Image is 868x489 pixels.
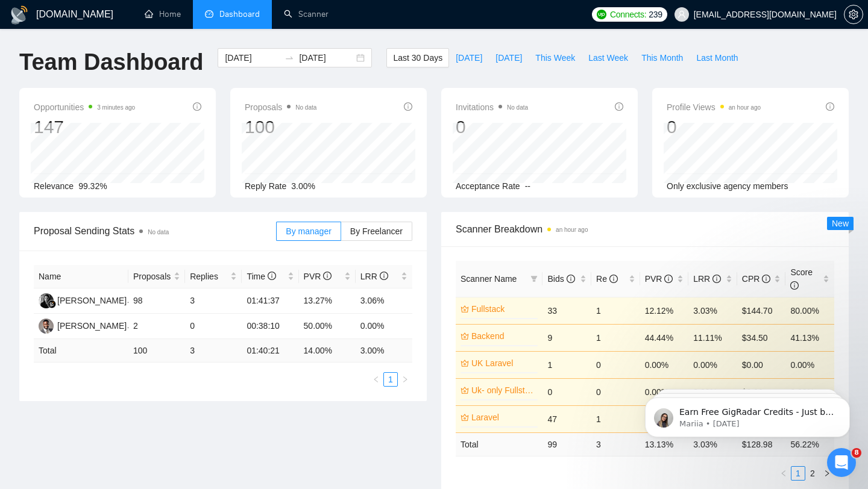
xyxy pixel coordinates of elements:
[827,448,856,477] iframe: Intercom live chat
[844,10,863,19] span: setting
[609,275,618,283] span: info-circle
[737,351,786,378] td: $0.00
[823,470,831,477] span: right
[34,265,128,288] th: Name
[34,223,276,238] span: Proposal Sending Stats
[285,53,294,63] span: to
[471,329,535,343] a: Backend
[383,372,398,387] li: 1
[268,272,276,280] span: info-circle
[97,104,135,111] time: 3 minutes ago
[615,102,623,111] span: info-circle
[456,51,482,64] span: [DATE]
[39,293,54,308] img: MK
[667,181,788,191] span: Only exclusive agency members
[145,9,181,19] a: homeHome
[456,116,528,139] div: 0
[776,466,791,481] button: left
[790,281,799,290] span: info-circle
[304,272,332,281] span: PVR
[404,102,412,111] span: info-circle
[667,100,761,114] span: Profile Views
[640,351,689,378] td: 0.00%
[610,8,646,21] span: Connects:
[640,297,689,324] td: 12.12%
[299,51,354,64] input: End date
[128,339,185,363] td: 100
[688,324,737,351] td: 11.11%
[591,432,640,456] td: 3
[525,181,530,191] span: --
[591,351,640,378] td: 0
[245,116,316,139] div: 100
[286,226,331,236] span: By manager
[542,324,591,351] td: 9
[530,275,538,282] span: filter
[19,48,203,76] h1: Team Dashboard
[729,104,761,111] time: an hour ago
[380,272,388,280] span: info-circle
[133,270,171,283] span: Proposals
[791,467,805,480] a: 1
[542,432,591,456] td: 99
[529,48,582,67] button: This Week
[57,294,127,307] div: [PERSON_NAME]
[323,272,332,280] span: info-circle
[712,275,721,283] span: info-circle
[369,372,383,387] button: left
[696,51,738,64] span: Last Month
[693,274,721,284] span: LRR
[461,359,469,367] span: crown
[591,324,640,351] td: 1
[393,51,442,64] span: Last 30 Days
[356,314,412,339] td: 0.00%
[57,319,127,332] div: [PERSON_NAME]
[737,297,786,324] td: $144.70
[640,324,689,351] td: 44.44%
[34,100,135,114] span: Opportunities
[542,351,591,378] td: 1
[776,466,791,481] li: Previous Page
[535,51,575,64] span: This Week
[542,378,591,405] td: 0
[649,8,662,21] span: 239
[34,339,128,363] td: Total
[742,274,770,284] span: CPR
[790,267,813,290] span: Score
[471,357,535,370] a: UK Laravel
[128,265,185,288] th: Proposals
[219,9,260,19] span: Dashboard
[635,48,690,67] button: This Month
[597,10,606,19] img: upwork-logo.png
[461,274,517,284] span: Scanner Name
[242,314,298,339] td: 00:38:10
[190,270,228,283] span: Replies
[384,373,397,386] a: 1
[471,302,535,316] a: Fullstack
[398,372,412,387] li: Next Page
[852,448,861,458] span: 8
[664,275,673,283] span: info-circle
[10,5,29,25] img: logo
[826,102,834,111] span: info-circle
[471,384,535,397] a: Uk- only Fullstack
[285,53,294,63] span: swap-right
[34,116,135,139] div: 147
[688,297,737,324] td: 3.03%
[791,466,805,481] li: 1
[373,376,380,383] span: left
[449,48,489,67] button: [DATE]
[785,351,834,378] td: 0.00%
[245,181,286,191] span: Reply Rate
[350,226,403,236] span: By Freelancer
[591,297,640,324] td: 1
[369,372,383,387] li: Previous Page
[39,320,127,330] a: AA[PERSON_NAME]
[542,297,591,324] td: 33
[291,181,315,191] span: 3.00%
[567,275,575,283] span: info-circle
[471,411,535,424] a: Laravel
[456,100,528,114] span: Invitations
